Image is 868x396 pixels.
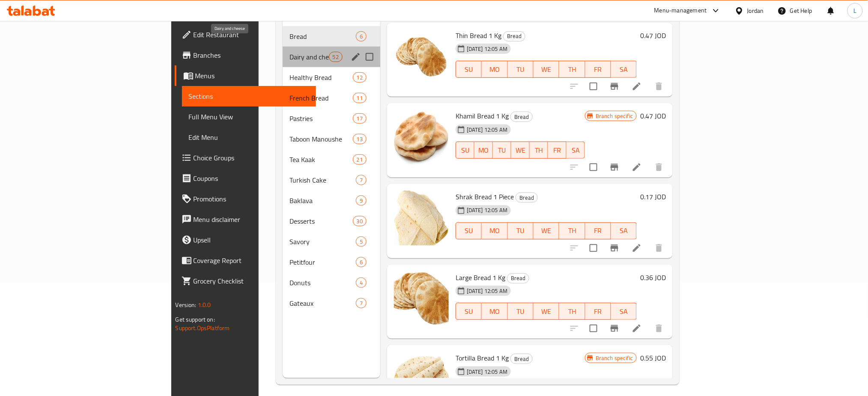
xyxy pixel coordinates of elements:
[463,206,511,214] span: [DATE] 12:05 AM
[548,142,567,159] button: FR
[585,61,611,78] button: FR
[604,76,625,97] button: Branch-specific-item
[283,170,380,190] div: Turkish Cake7
[611,222,637,239] button: SA
[534,222,559,239] button: WE
[640,272,666,284] h6: 0.36 JOD
[649,76,669,97] button: delete
[515,144,526,157] span: WE
[283,231,380,252] div: Savory5
[283,26,380,47] div: Bread6
[353,94,366,102] span: 11
[511,354,532,364] span: Bread
[585,77,603,95] span: Select to update
[534,61,559,78] button: WE
[289,278,356,288] span: Donuts
[559,61,585,78] button: TH
[511,305,530,318] span: TU
[353,156,366,164] span: 21
[394,191,449,245] img: Shrak Bread 1 Piece
[283,47,380,67] div: Dairy and cheese52edit
[194,276,310,286] span: Grocery Checklist
[176,314,215,325] span: Get support on:
[632,243,642,253] a: Edit menu item
[194,235,310,245] span: Upsell
[289,31,356,41] div: Bread
[563,305,582,318] span: TH
[482,222,507,239] button: MO
[511,142,530,159] button: WE
[459,63,478,76] span: SU
[507,273,529,283] span: Bread
[394,272,449,326] img: Large Bread 1 Kg
[289,93,352,103] span: French Bread
[463,287,511,295] span: [DATE] 12:05 AM
[533,144,545,157] span: TH
[493,142,511,159] button: TU
[508,222,534,239] button: TU
[504,31,525,41] span: Bread
[649,238,669,258] button: delete
[283,272,380,293] div: Donuts4
[175,271,316,291] a: Grocery Checklist
[356,278,367,288] div: items
[175,189,316,209] a: Promotions
[632,323,642,334] a: Edit menu item
[175,168,316,189] a: Coupons
[283,88,380,108] div: French Bread11
[353,135,366,143] span: 13
[654,6,707,16] div: Menu-management
[516,192,538,203] div: Bread
[289,257,356,267] span: Petitfour
[356,258,366,266] span: 6
[289,154,352,165] div: Tea Kaak
[511,112,532,122] span: Bread
[508,61,534,78] button: TU
[853,6,856,15] span: L
[478,144,489,157] span: MO
[182,86,316,106] a: Sections
[283,149,380,170] div: Tea Kaak21
[289,298,356,308] div: Gateaux
[194,173,310,183] span: Coupons
[534,303,559,320] button: WE
[485,225,504,237] span: MO
[289,113,352,124] span: Pastries
[349,50,362,63] button: edit
[589,63,608,76] span: FR
[175,230,316,250] a: Upsell
[353,113,367,124] div: items
[585,239,603,257] span: Select to update
[189,91,310,101] span: Sections
[563,225,582,237] span: TH
[356,298,367,308] div: items
[508,303,534,320] button: TU
[456,29,501,42] span: Thin Bread 1 Kg
[640,30,666,41] h6: 0.47 JOD
[356,299,366,307] span: 7
[537,305,556,318] span: WE
[176,299,197,310] span: Version:
[456,271,505,284] span: Large Bread 1 Kg
[632,162,642,172] a: Edit menu item
[182,127,316,148] a: Edit Menu
[353,72,367,83] div: items
[611,61,637,78] button: SA
[552,144,563,157] span: FR
[194,50,310,60] span: Branches
[516,193,537,203] span: Bread
[289,216,352,226] span: Desserts
[537,63,556,76] span: WE
[537,225,556,237] span: WE
[194,30,310,40] span: Edit Restaurant
[456,109,509,122] span: Khamil Bread 1 Kg
[353,217,366,225] span: 30
[194,214,310,225] span: Menu disclaimer
[175,65,316,86] a: Menus
[289,72,352,83] span: Healthy Bread
[356,195,367,206] div: items
[511,63,530,76] span: TU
